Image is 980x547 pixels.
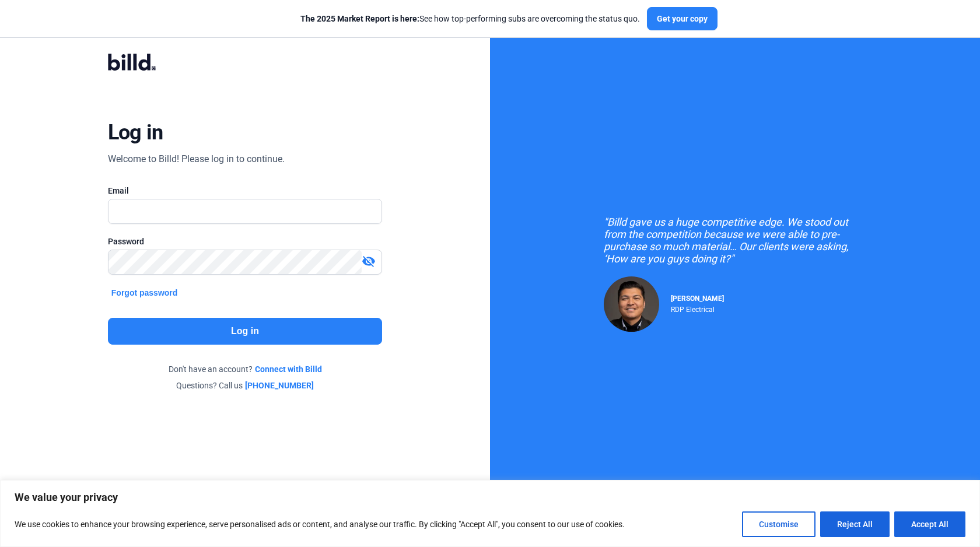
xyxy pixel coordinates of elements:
button: Reject All [820,511,890,537]
div: Don't have an account? [108,363,382,375]
a: [PHONE_NUMBER] [245,380,314,391]
div: See how top-performing subs are overcoming the status quo. [300,13,640,24]
button: Forgot password [108,286,181,299]
div: Welcome to Billd! Please log in to continue. [108,152,285,166]
span: The 2025 Market Report is here: [300,14,419,23]
div: Email [108,185,382,197]
button: Get your copy [647,7,717,30]
a: Connect with Billd [255,363,322,375]
img: Raul Pacheco [604,276,659,332]
div: "Billd gave us a huge competitive edge. We stood out from the competition because we were able to... [604,216,866,265]
div: Password [108,236,382,247]
div: Questions? Call us [108,380,382,391]
div: RDP Electrical [671,303,724,314]
button: Customise [742,511,815,537]
span: [PERSON_NAME] [671,294,724,303]
p: We value your privacy [15,490,965,504]
button: Log in [108,318,382,345]
mat-icon: visibility_off [362,254,376,268]
div: Log in [108,120,163,145]
button: Accept All [894,511,965,537]
p: We use cookies to enhance your browsing experience, serve personalised ads or content, and analys... [15,517,625,531]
